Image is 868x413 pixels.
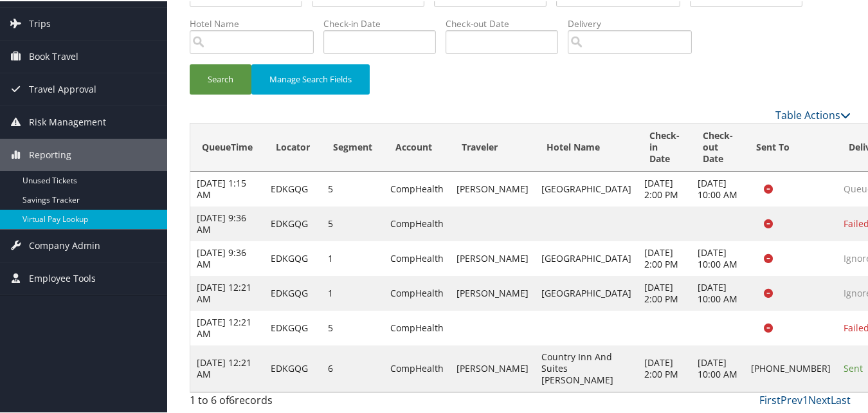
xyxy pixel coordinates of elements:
td: [GEOGRAPHIC_DATA] [535,240,638,275]
th: Check-in Date: activate to sort column ascending [638,122,691,170]
td: 1 [321,275,384,309]
td: [DATE] 2:00 PM [638,240,691,275]
td: CompHealth [384,205,450,240]
td: [DATE] 12:21 AM [190,309,264,344]
button: Search [190,63,251,93]
td: EDKGQG [264,275,321,309]
th: Traveler: activate to sort column ascending [450,122,535,170]
td: EDKGQG [264,170,321,205]
a: First [759,392,781,406]
span: Sent [844,361,863,373]
td: [DATE] 9:36 AM [190,240,264,275]
th: Segment: activate to sort column ascending [321,122,384,170]
td: [DATE] 2:00 PM [638,275,691,309]
td: EDKGQG [264,344,321,390]
label: Delivery [568,16,701,29]
label: Check-out Date [446,16,568,29]
th: QueueTime: activate to sort column descending [190,122,264,170]
td: CompHealth [384,240,450,275]
button: Manage Search Fields [251,63,370,93]
td: EDKGQG [264,205,321,240]
td: [PERSON_NAME] [450,344,535,390]
td: [GEOGRAPHIC_DATA] [535,275,638,309]
td: EDKGQG [264,309,321,344]
td: [PERSON_NAME] [450,240,535,275]
td: [PERSON_NAME] [450,170,535,205]
td: 1 [321,240,384,275]
th: Hotel Name: activate to sort column ascending [535,122,638,170]
span: Company Admin [29,228,100,261]
span: Reporting [29,138,71,170]
td: [DATE] 1:15 AM [190,170,264,205]
td: [DATE] 12:21 AM [190,275,264,309]
td: [DATE] 2:00 PM [638,170,691,205]
td: 5 [321,170,384,205]
label: Check-in Date [323,16,446,29]
td: [PHONE_NUMBER] [745,344,837,390]
td: 5 [321,205,384,240]
th: Account: activate to sort column ascending [384,122,450,170]
th: Check-out Date: activate to sort column ascending [691,122,745,170]
a: Table Actions [775,107,851,121]
td: 5 [321,309,384,344]
td: [PERSON_NAME] [450,275,535,309]
span: 6 [229,392,235,406]
td: CompHealth [384,309,450,344]
a: Prev [781,392,802,406]
th: Sent To: activate to sort column ascending [745,122,837,170]
a: Last [831,392,851,406]
a: Next [808,392,831,406]
td: EDKGQG [264,240,321,275]
th: Locator: activate to sort column ascending [264,122,321,170]
div: 1 to 6 of records [190,391,341,413]
td: [DATE] 10:00 AM [691,240,745,275]
a: 1 [802,392,808,406]
label: Hotel Name [190,16,323,29]
td: [DATE] 9:36 AM [190,205,264,240]
td: CompHealth [384,344,450,390]
td: [GEOGRAPHIC_DATA] [535,170,638,205]
td: [DATE] 10:00 AM [691,275,745,309]
span: Book Travel [29,39,78,71]
span: Travel Approval [29,72,96,104]
td: 6 [321,344,384,390]
td: CompHealth [384,170,450,205]
td: [DATE] 12:21 AM [190,344,264,390]
td: Country Inn And Suites [PERSON_NAME] [535,344,638,390]
span: Risk Management [29,105,106,137]
td: [DATE] 2:00 PM [638,344,691,390]
td: [DATE] 10:00 AM [691,170,745,205]
td: CompHealth [384,275,450,309]
span: Trips [29,6,51,39]
td: [DATE] 10:00 AM [691,344,745,390]
span: Employee Tools [29,261,96,293]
